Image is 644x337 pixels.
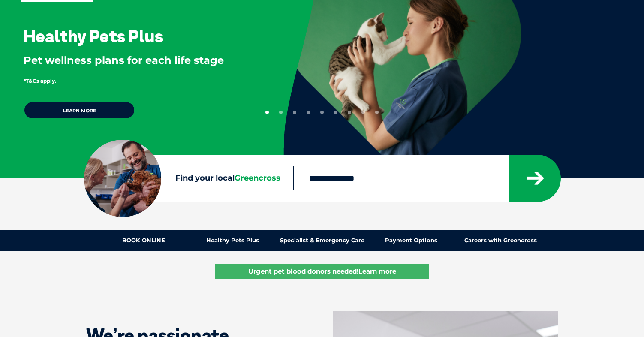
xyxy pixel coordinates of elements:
button: 9 of 9 [375,111,379,114]
p: Pet wellness plans for each life stage [24,53,256,68]
h3: Healthy Pets Plus [24,27,163,45]
a: Payment Options [367,237,456,244]
span: Greencross [235,173,280,183]
button: 6 of 9 [334,111,337,114]
button: 2 of 9 [279,111,283,114]
a: Urgent pet blood donors needed!Learn more [215,264,429,279]
button: 4 of 9 [307,111,310,114]
button: 7 of 9 [348,111,351,114]
button: 1 of 9 [265,111,269,114]
button: 8 of 9 [361,111,365,114]
u: Learn more [358,267,396,275]
button: 5 of 9 [320,111,324,114]
a: Healthy Pets Plus [188,237,277,244]
a: Specialist & Emergency Care [277,237,367,244]
a: Learn more [24,101,135,119]
button: 3 of 9 [293,111,296,114]
span: *T&Cs apply. [24,78,56,84]
a: BOOK ONLINE [99,237,188,244]
a: Careers with Greencross [456,237,545,244]
label: Find your local [84,172,293,185]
